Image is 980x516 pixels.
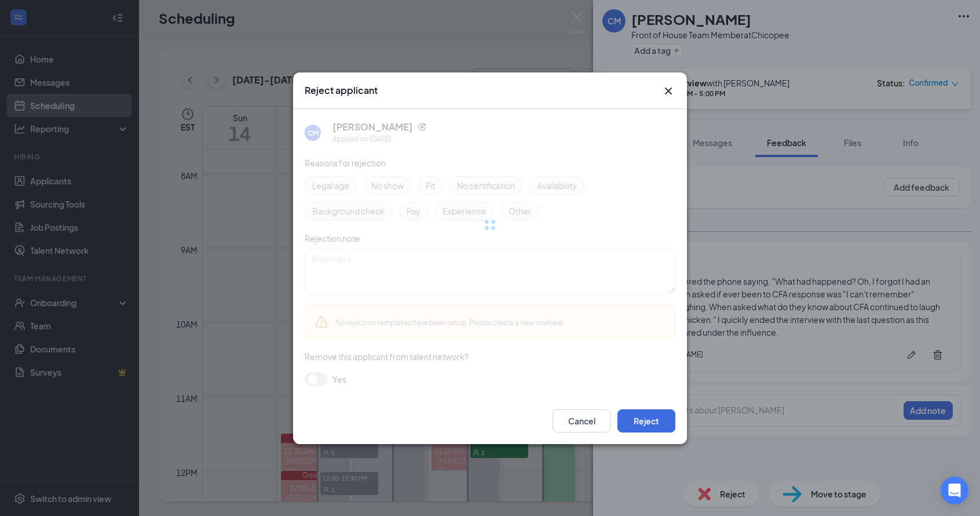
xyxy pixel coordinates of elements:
[661,84,675,98] svg: Cross
[941,477,968,504] div: Open Intercom Messenger
[305,84,378,97] h3: Reject applicant
[553,409,610,433] button: Cancel
[617,409,675,433] button: Reject
[661,84,675,98] button: Close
